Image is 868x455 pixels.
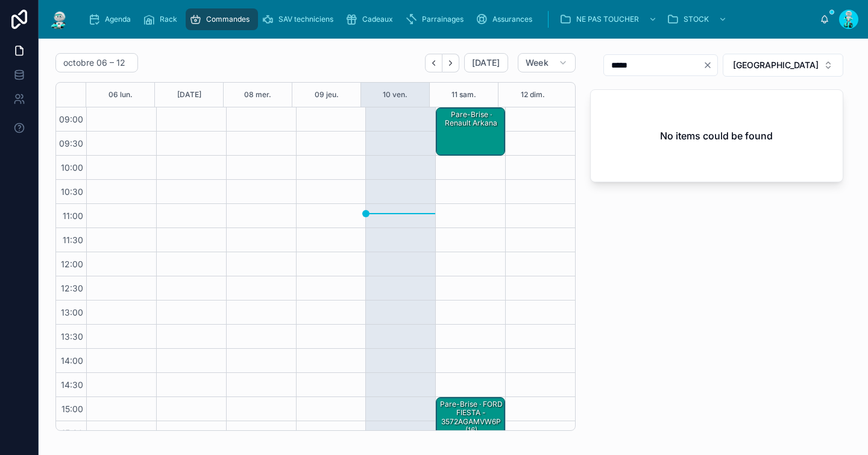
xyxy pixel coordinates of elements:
[56,114,86,124] span: 09:00
[438,109,504,129] div: Pare-Brise · Renault Arkana
[472,8,541,30] a: Assurances
[703,60,717,70] button: Clear
[422,14,464,24] span: Parrainages
[58,162,86,173] span: 10:00
[160,14,177,24] span: Rack
[206,14,250,24] span: Commandes
[723,54,843,77] button: Select Button
[315,83,339,107] button: 09 jeu.
[58,259,86,269] span: 12:00
[362,14,393,24] span: Cadeaux
[436,108,505,155] div: Pare-Brise · Renault Arkana
[58,355,86,366] span: 14:00
[576,14,639,24] span: NE PAS TOUCHER
[733,59,819,71] span: [GEOGRAPHIC_DATA]
[663,8,733,30] a: STOCK
[139,8,186,30] a: Rack
[58,307,86,317] span: 13:00
[84,8,139,30] a: Agenda
[684,14,709,24] span: STOCK
[451,83,476,107] button: 11 sam.
[518,53,576,72] button: Week
[464,53,508,72] button: [DATE]
[60,211,86,221] span: 11:00
[526,57,549,68] span: Week
[383,83,407,107] button: 10 ven.
[472,57,500,68] span: [DATE]
[58,186,86,197] span: 10:30
[258,8,342,30] a: SAV techniciens
[60,235,86,245] span: 11:30
[442,54,459,72] button: Next
[436,398,505,445] div: Pare-Brise · FORD FIESTA - 3572AGAMVW6P (16)
[58,428,86,438] span: 15:30
[342,8,401,30] a: Cadeaux
[492,14,532,24] span: Assurances
[660,129,773,143] h2: No items could be found
[105,14,131,24] span: Agenda
[521,83,545,107] button: 12 dim.
[401,8,472,30] a: Parrainages
[56,138,86,148] span: 09:30
[48,10,70,29] img: App logo
[58,404,86,414] span: 15:00
[186,8,258,30] a: Commandes
[438,399,504,436] div: Pare-Brise · FORD FIESTA - 3572AGAMVW6P (16)
[108,83,133,107] button: 06 lun.
[556,8,663,30] a: NE PAS TOUCHER
[58,380,86,390] span: 14:30
[58,283,86,293] span: 12:30
[80,6,820,33] div: scrollable content
[58,331,86,342] span: 13:30
[177,83,201,107] button: [DATE]
[425,54,442,72] button: Back
[63,57,125,69] h2: octobre 06 – 12
[244,83,271,107] button: 08 mer.
[278,14,333,24] span: SAV techniciens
